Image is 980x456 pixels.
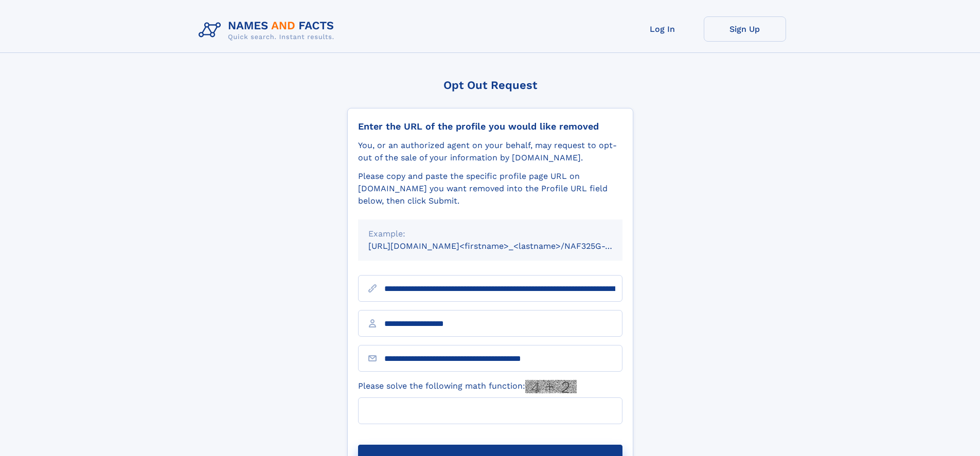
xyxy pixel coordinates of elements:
[368,228,612,240] div: Example:
[347,79,633,92] div: Opt Out Request
[358,380,577,393] label: Please solve the following math function:
[194,16,343,44] img: Logo Names and Facts
[704,16,786,42] a: Sign Up
[358,121,622,132] div: Enter the URL of the profile you would like removed
[358,170,622,207] div: Please copy and paste the specific profile page URL on [DOMAIN_NAME] you want removed into the Pr...
[358,139,622,164] div: You, or an authorized agent on your behalf, may request to opt-out of the sale of your informatio...
[368,241,642,251] small: [URL][DOMAIN_NAME]<firstname>_<lastname>/NAF325G-xxxxxxxx
[621,16,704,42] a: Log In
